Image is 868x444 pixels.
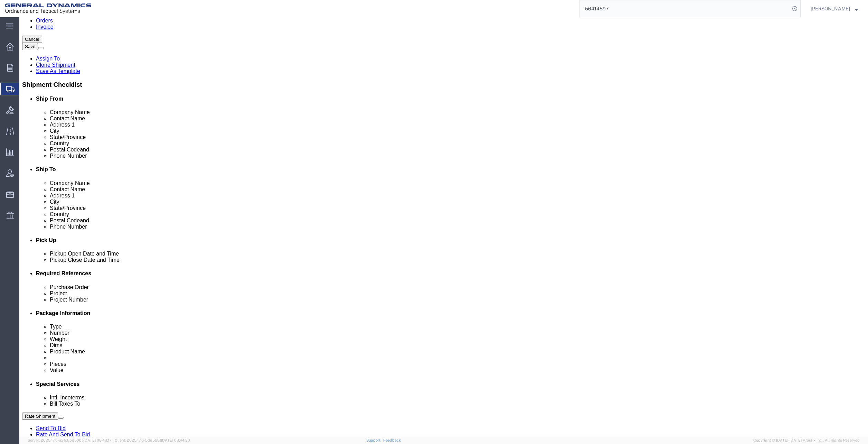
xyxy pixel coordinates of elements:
input: Search for shipment number, reference number [580,0,790,17]
iframe: FS Legacy Container [19,17,868,437]
button: [PERSON_NAME] [810,4,858,13]
span: Server: 2025.17.0-a2fc8bd50ba [28,438,112,442]
img: logo [5,3,91,14]
span: [DATE] 08:48:17 [84,438,112,442]
span: Client: 2025.17.0-5dd568f [115,438,190,442]
span: [DATE] 08:44:20 [161,438,190,442]
a: Support [366,438,384,442]
a: Feedback [383,438,401,442]
span: Copyright © [DATE]-[DATE] Agistix Inc., All Rights Reserved [753,437,860,443]
span: Russell Borum [811,5,850,12]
